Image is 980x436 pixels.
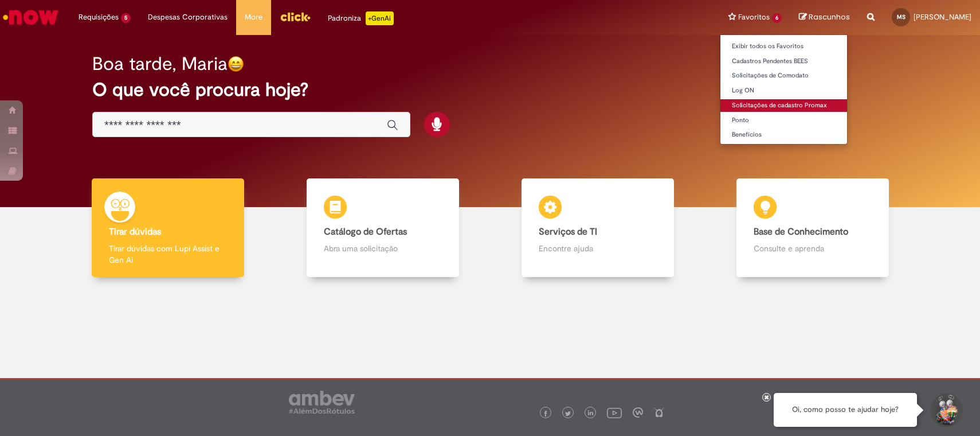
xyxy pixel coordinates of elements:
button: Iniciar Conversa de Suporte [928,393,963,427]
p: Encontre ajuda [539,243,657,254]
span: Requisições [79,11,119,23]
img: ServiceNow [1,6,60,29]
a: Log ON [720,84,847,97]
p: Abra uma solicitação [324,243,442,254]
a: Solicitações de Comodato [720,69,847,82]
a: Ponto [720,114,847,127]
img: logo_footer_youtube.png [607,405,622,420]
h2: O que você procura hoje? [92,80,888,100]
div: Padroniza [328,11,394,25]
span: 5 [121,13,131,23]
a: Exibir todos os Favoritos [720,40,847,53]
img: logo_footer_naosei.png [654,407,664,418]
span: Rascunhos [809,11,850,22]
span: More [245,11,262,23]
img: logo_footer_twitter.png [565,411,571,416]
img: logo_footer_ambev_rotulo_gray.png [289,391,355,414]
img: logo_footer_facebook.png [543,411,548,416]
p: Tirar dúvidas com Lupi Assist e Gen Ai [109,243,227,266]
a: Catálogo de Ofertas Abra uma solicitação [275,178,490,278]
ul: Favoritos [720,34,848,145]
b: Tirar dúvidas [109,226,161,238]
a: Cadastros Pendentes BEES [720,55,847,68]
a: Benefícios [720,129,847,141]
img: logo_footer_workplace.png [633,407,643,418]
p: +GenAi [366,11,394,25]
img: logo_footer_linkedin.png [588,410,594,417]
span: MS [897,13,905,21]
a: Base de Conhecimento Consulte e aprenda [705,178,920,278]
span: Despesas Corporativas [148,11,228,23]
div: Oi, como posso te ajudar hoje? [774,393,917,427]
img: happy-face.png [228,56,244,72]
span: [PERSON_NAME] [914,12,971,22]
a: Tirar dúvidas Tirar dúvidas com Lupi Assist e Gen Ai [60,178,275,278]
img: click_logo_yellow_360x200.png [280,8,311,25]
a: Solicitações de cadastro Promax [720,99,847,112]
a: Rascunhos [799,12,850,23]
h2: Boa tarde, Maria [92,54,228,74]
span: 6 [772,13,782,23]
b: Base de Conhecimento [754,226,848,238]
b: Serviços de TI [539,226,597,238]
p: Consulte e aprenda [754,243,872,254]
a: Serviços de TI Encontre ajuda [490,178,705,278]
span: Favoritos [738,11,770,23]
b: Catálogo de Ofertas [324,226,407,238]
